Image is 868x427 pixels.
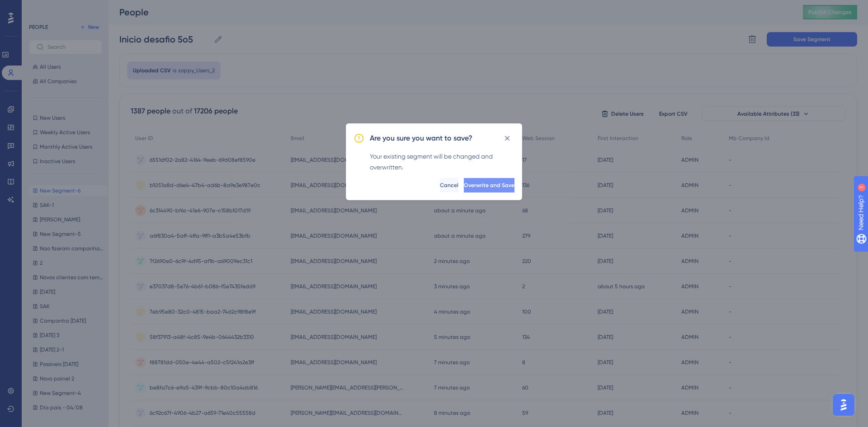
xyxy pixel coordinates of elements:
div: 1 [63,5,66,12]
span: Need Help? [21,2,57,13]
div: Your existing segment will be changed and overwritten. [370,151,514,173]
span: Cancel [440,182,458,189]
span: Overwrite and Save [464,182,514,189]
h2: Are you sure you want to save? [370,133,472,144]
iframe: UserGuiding AI Assistant Launcher [830,391,857,418]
